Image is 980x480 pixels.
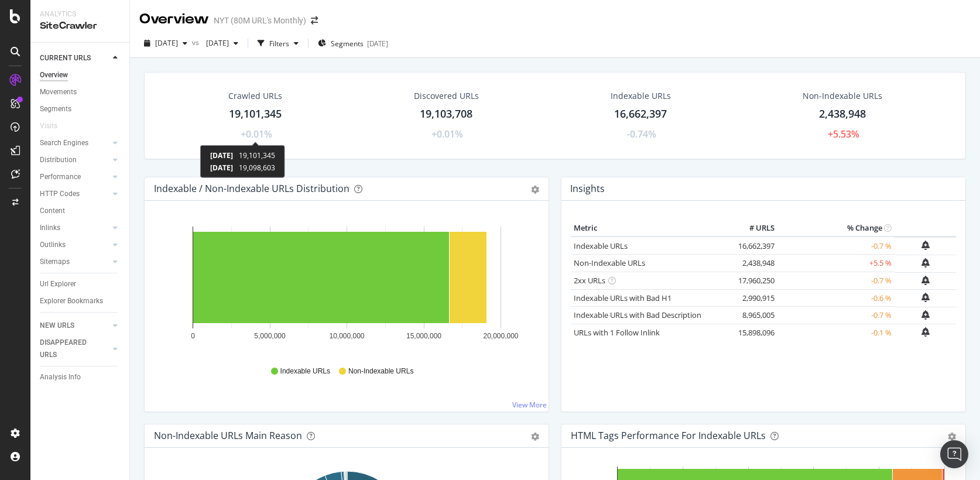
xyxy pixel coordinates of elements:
[201,38,229,48] span: 2025 Sep. 1st
[40,86,77,98] div: Movements
[40,103,71,115] div: Segments
[574,327,660,338] a: URLs with 1 Follow Inlink
[777,324,895,341] td: -0.1 %
[574,241,628,251] a: Indexable URLs
[241,128,272,141] div: +0.01%
[280,366,330,376] span: Indexable URLs
[828,128,859,141] div: +5.53%
[40,137,88,149] div: Search Engines
[483,332,518,340] text: 20,000,000
[921,327,930,337] div: bell-plus
[40,19,120,33] div: SiteCrawler
[348,366,413,376] span: Non-Indexable URLs
[229,107,282,122] div: 19,101,345
[777,307,895,324] td: -0.7 %
[420,107,472,122] div: 19,103,708
[40,239,109,251] a: Outlinks
[139,34,192,53] button: [DATE]
[154,220,540,355] svg: A chart.
[921,258,930,268] div: bell-plus
[329,332,364,340] text: 10,000,000
[570,181,605,197] h4: Insights
[803,90,882,102] div: Non-Indexable URLs
[40,188,80,200] div: HTTP Codes
[40,188,109,200] a: HTTP Codes
[40,256,70,268] div: Sitemaps
[948,433,956,441] div: gear
[40,222,60,234] div: Inlinks
[406,332,441,340] text: 15,000,000
[40,337,99,361] div: DISAPPEARED URLS
[731,236,777,255] td: 16,662,397
[228,90,282,102] div: Crawled URLs
[253,34,303,53] button: Filters
[40,295,121,307] a: Explorer Bookmarks
[731,272,777,290] td: 17,960,250
[571,430,766,441] div: HTML Tags Performance for Indexable URLs
[531,186,539,194] div: gear
[40,222,109,234] a: Inlinks
[574,293,671,303] a: Indexable URLs with Bad H1
[40,205,65,217] div: Content
[239,163,275,173] span: 19,098,603
[731,220,777,237] th: # URLS
[40,239,66,251] div: Outlinks
[40,69,121,81] a: Overview
[40,278,76,290] div: Url Explorer
[574,310,701,320] a: Indexable URLs with Bad Description
[777,289,895,307] td: -0.6 %
[40,103,121,115] a: Segments
[40,171,109,183] a: Performance
[777,272,895,290] td: -0.7 %
[40,278,121,290] a: Url Explorer
[731,255,777,272] td: 2,438,948
[921,293,930,302] div: bell-plus
[431,128,463,141] div: +0.01%
[512,400,547,410] a: View More
[239,150,275,160] span: 19,101,345
[40,320,74,332] div: NEW URLS
[40,371,81,383] div: Analysis Info
[40,337,109,361] a: DISAPPEARED URLS
[40,320,109,332] a: NEW URLS
[367,39,388,49] div: [DATE]
[40,205,121,217] a: Content
[139,9,209,29] div: Overview
[313,34,393,53] button: Segments[DATE]
[40,154,77,166] div: Distribution
[414,90,479,102] div: Discovered URLs
[940,440,968,468] div: Open Intercom Messenger
[210,150,233,160] span: [DATE]
[214,15,306,26] div: NYT (80M URL's Monthly)
[40,137,109,149] a: Search Engines
[191,332,195,340] text: 0
[574,258,645,268] a: Non-Indexable URLs
[731,289,777,307] td: 2,990,915
[40,120,69,132] a: Visits
[40,52,109,64] a: CURRENT URLS
[731,307,777,324] td: 8,965,005
[777,236,895,255] td: -0.7 %
[531,433,539,441] div: gear
[40,86,121,98] a: Movements
[40,52,91,64] div: CURRENT URLS
[40,9,120,19] div: Analytics
[154,183,349,194] div: Indexable / Non-Indexable URLs Distribution
[921,276,930,285] div: bell-plus
[40,371,121,383] a: Analysis Info
[921,241,930,250] div: bell-plus
[155,38,178,48] span: 2025 Sep. 24th
[210,163,233,173] span: [DATE]
[192,37,201,47] span: vs
[731,324,777,341] td: 15,898,096
[921,310,930,320] div: bell-plus
[777,255,895,272] td: +5.5 %
[40,154,109,166] a: Distribution
[269,39,289,49] div: Filters
[154,430,302,441] div: Non-Indexable URLs Main Reason
[40,120,57,132] div: Visits
[819,107,866,122] div: 2,438,948
[777,220,895,237] th: % Change
[627,128,656,141] div: -0.74%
